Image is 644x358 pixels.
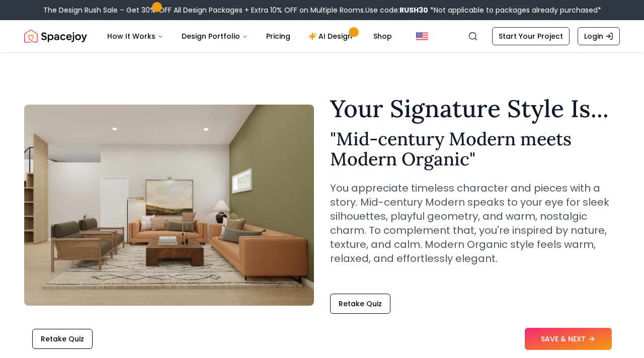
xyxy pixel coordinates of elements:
[24,105,314,306] img: Mid-century Modern meets Modern Organic Style Example
[492,27,570,45] a: Start Your Project
[99,26,400,46] nav: Main
[330,129,620,169] h2: " Mid-century Modern meets Modern Organic "
[399,5,428,15] b: RUSH30
[258,26,298,46] a: Pricing
[525,328,612,350] button: SAVE & NEXT
[300,26,363,46] a: AI Design
[365,5,428,15] span: Use code:
[174,26,256,46] button: Design Portfolio
[24,20,620,52] nav: Global
[24,26,87,46] img: Spacejoy Logo
[578,27,620,45] a: Login
[330,294,390,314] button: Retake Quiz
[428,5,601,15] span: *Not applicable to packages already purchased*
[43,5,601,15] div: The Design Rush Sale – Get 30% OFF All Design Packages + Extra 10% OFF on Multiple Rooms.
[330,181,620,265] p: You appreciate timeless character and pieces with a story. Mid-century Modern speaks to your eye ...
[365,26,400,46] a: Shop
[32,329,93,349] button: Retake Quiz
[416,30,428,42] img: United States
[330,97,620,121] h1: Your Signature Style Is...
[99,26,172,46] button: How It Works
[24,26,87,46] a: Spacejoy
